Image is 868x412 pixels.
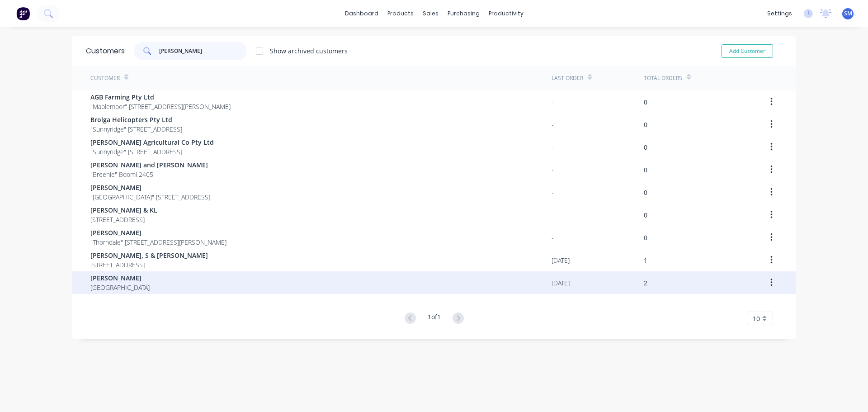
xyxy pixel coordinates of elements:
input: Search customers... [159,42,247,60]
div: purchasing [443,7,484,20]
div: 0 [644,97,647,107]
div: products [383,7,418,20]
div: 1 of 1 [428,312,441,325]
span: "[GEOGRAPHIC_DATA]" [STREET_ADDRESS] [90,192,210,202]
div: Show archived customers [270,46,348,56]
span: "Breenie" Boomi 2405 [90,170,208,179]
div: 0 [644,120,647,129]
div: 0 [644,165,647,175]
div: 0 [644,233,647,242]
div: 0 [644,142,647,152]
div: sales [418,7,443,20]
div: - [552,233,554,242]
div: [DATE] [552,278,570,288]
div: 0 [644,210,647,220]
div: 0 [644,188,647,197]
span: [PERSON_NAME] & KL [90,205,157,215]
span: [PERSON_NAME], S & [PERSON_NAME] [90,251,208,260]
span: "Maplemoor" [STREET_ADDRESS][PERSON_NAME] [90,102,231,111]
span: [PERSON_NAME] Agricultural Co Pty Ltd [90,137,214,147]
div: - [552,97,554,107]
div: Total Orders [644,74,682,82]
div: settings [763,7,797,20]
button: Add Customer [722,44,773,58]
span: 10 [753,314,760,323]
span: [PERSON_NAME] [90,183,210,192]
div: - [552,210,554,220]
span: [STREET_ADDRESS] [90,260,208,270]
span: [GEOGRAPHIC_DATA] [90,283,150,292]
span: [PERSON_NAME] [90,273,150,283]
span: AGB Farming Pty Ltd [90,92,231,102]
span: [PERSON_NAME] and [PERSON_NAME] [90,160,208,170]
span: [STREET_ADDRESS] [90,215,157,224]
div: - [552,120,554,129]
div: 1 [644,256,647,265]
div: productivity [484,7,528,20]
a: dashboard [340,7,383,20]
div: - [552,165,554,175]
div: Last Order [552,74,583,82]
div: Customers [86,46,125,57]
span: [PERSON_NAME] [90,228,226,237]
span: "Sunnyridge" [STREET_ADDRESS] [90,147,214,156]
div: [DATE] [552,256,570,265]
img: Factory [16,7,30,20]
div: 2 [644,278,647,288]
span: SM [844,9,852,18]
div: - [552,188,554,197]
span: "Sunnyridge" [STREET_ADDRESS] [90,124,182,134]
span: Brolga Helicopters Pty Ltd [90,115,182,124]
div: Customer [90,74,120,82]
span: "Thorndale" [STREET_ADDRESS][PERSON_NAME] [90,237,226,247]
div: - [552,142,554,152]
